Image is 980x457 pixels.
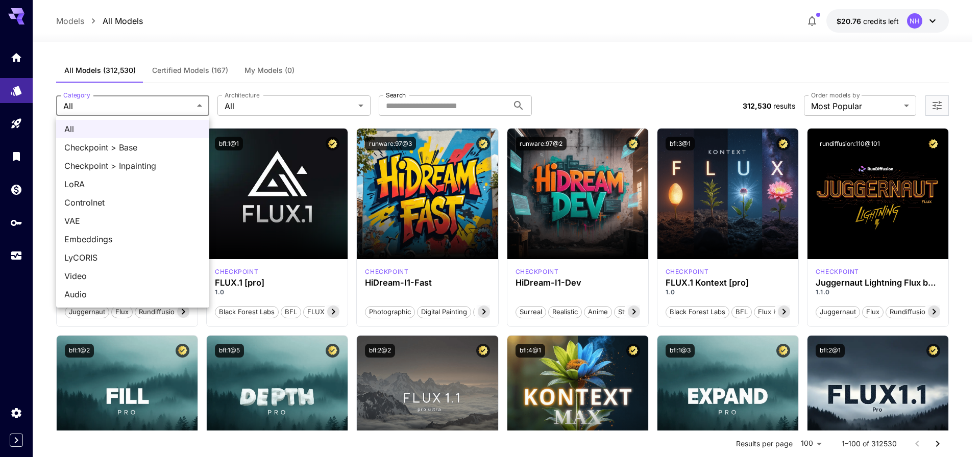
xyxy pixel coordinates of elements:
[64,288,201,300] span: Audio
[64,196,201,209] span: Controlnet
[64,141,201,154] span: Checkpoint > Base
[64,251,201,264] span: LyCORIS
[64,160,201,172] span: Checkpoint > Inpainting
[64,233,201,245] span: Embeddings
[64,215,201,227] span: VAE
[64,270,201,282] span: Video
[64,178,201,190] span: LoRA
[64,123,201,135] span: All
